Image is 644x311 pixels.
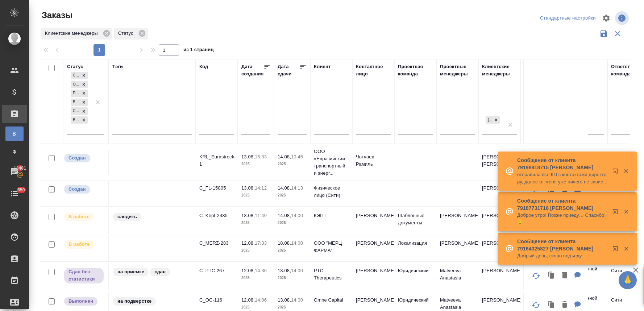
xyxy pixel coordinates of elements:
[255,297,267,303] p: 14:06
[517,212,608,226] p: Доброе утро! Позже приеду… Спасибо! 😊
[241,192,270,199] p: 2025
[199,153,234,168] p: KRL_Eurastreck-1
[70,116,88,125] div: Создан, Ожидание предоплаты, Подтвержден, В работе, Сдан без статистики, Выполнен
[241,213,255,218] p: 13.08,
[486,116,492,124] div: [PERSON_NAME]
[241,304,270,311] p: 2025
[112,63,123,70] div: Тэги
[255,154,267,159] p: 15:33
[278,219,307,227] p: 2025
[199,267,234,274] p: C_PTC-267
[538,13,598,24] div: split button
[13,186,29,194] span: 650
[241,247,270,254] p: 2025
[394,264,436,289] td: Юридический
[70,89,88,98] div: Создан, Ожидание предоплаты, Подтвержден, В работе, Сдан без статистики, Выполнен
[63,267,104,284] div: Выставляет ПМ, когда заказ сдан КМу, но начисления еще не проведены
[199,63,208,70] div: Код
[41,28,112,40] div: Клиентские менеджеры
[71,107,80,115] div: Сдан без статистики
[241,63,263,78] div: Дата создания
[154,268,166,275] p: сдан
[70,71,88,80] div: Создан, Ожидание предоплаты, Подтвержден, В работе, Сдан без статистики, Выполнен
[112,267,192,277] div: на приемке, сдан
[255,213,267,218] p: 11:49
[611,27,624,41] button: Сбросить фильтры
[436,264,478,289] td: Matveeva Anastasia
[291,213,303,218] p: 14:00
[241,268,255,273] p: 12.08,
[517,197,608,212] p: Сообщение от клиента 79187731716 [PERSON_NAME]
[68,154,86,162] p: Создан
[71,90,80,97] div: Подтвержден
[241,274,270,282] p: 2025
[255,240,267,246] p: 17:33
[608,204,626,222] button: Открыть в новой вкладке
[619,245,633,252] button: Закрыть
[255,185,267,191] p: 14:12
[314,212,349,219] p: КЭПТ
[291,185,303,191] p: 14:13
[199,297,234,304] p: C_OC-116
[40,9,72,21] span: Заказы
[482,63,517,78] div: Клиентские менеджеры
[117,298,151,305] p: на подверстке
[478,236,520,261] td: [PERSON_NAME]
[5,145,24,159] a: Ф
[9,148,20,155] span: Ф
[278,297,291,303] p: 13.08,
[68,298,93,305] p: Выполнен
[67,63,83,70] div: Статус
[199,184,234,192] p: C_FL-15805
[314,184,349,199] p: Физическое лицо (Сити)
[291,240,303,246] p: 14:00
[71,72,80,79] div: Создан
[9,130,20,137] span: В
[352,150,394,175] td: Чотчаев Рамиль
[71,81,80,88] div: Ожидание предоплаты
[241,240,255,246] p: 12.08,
[70,98,88,107] div: Создан, Ожидание предоплаты, Подтвержден, В работе, Сдан без статистики, Выполнен
[619,168,633,174] button: Закрыть
[199,240,234,247] p: C_MERZ-283
[114,28,148,40] div: Статус
[118,30,136,37] p: Статус
[5,127,24,141] a: В
[63,184,104,194] div: Выставляется автоматически при создании заказа
[597,27,611,41] button: Сохранить фильтры
[278,247,307,254] p: 2025
[619,208,633,215] button: Закрыть
[478,264,520,289] td: [PERSON_NAME]
[241,161,270,168] p: 2025
[436,236,478,261] td: [PERSON_NAME]
[291,268,303,273] p: 14:00
[70,107,88,116] div: Создан, Ожидание предоплаты, Подтвержден, В работе, Сдан без статистики, Выполнен
[71,99,80,106] div: В работе
[314,267,349,282] p: PTC Therapeutics
[278,213,291,218] p: 14.08,
[291,154,303,159] p: 10:45
[183,45,214,56] span: из 1 страниц
[398,63,433,78] div: Проектная команда
[615,11,630,25] span: Посмотреть информацию
[278,304,307,311] p: 2025
[278,154,291,159] p: 14.08,
[278,240,291,246] p: 18.08,
[517,171,608,186] p: отправила все КП с контактами директору, далее от меня уже ничего не зависит
[255,268,267,273] p: 14:36
[278,268,291,273] p: 13.08,
[440,63,475,78] div: Проектные менеджеры
[68,268,99,283] p: Сдан без статистики
[2,163,27,181] a: 13401
[517,252,608,260] p: Добрый день, скоро подъеду
[9,165,30,172] span: 13401
[112,297,192,306] div: на подверстке
[608,241,626,259] button: Открыть в новой вкладке
[2,184,27,203] a: 650
[478,208,520,234] td: [PERSON_NAME]
[598,9,615,27] span: Настроить таблицу
[394,236,436,261] td: Локализация
[241,185,255,191] p: 13.08,
[478,181,520,206] td: [PERSON_NAME]
[352,264,394,289] td: [PERSON_NAME]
